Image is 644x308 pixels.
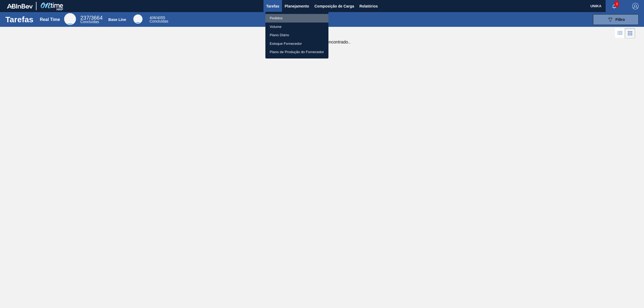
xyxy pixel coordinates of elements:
[265,14,328,23] a: Pedidos
[265,39,328,48] a: Estoque Fornecedor
[265,23,328,31] a: Volume
[265,31,328,39] a: Plano Diário
[265,48,328,56] a: Plano de Produção do Fornecedor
